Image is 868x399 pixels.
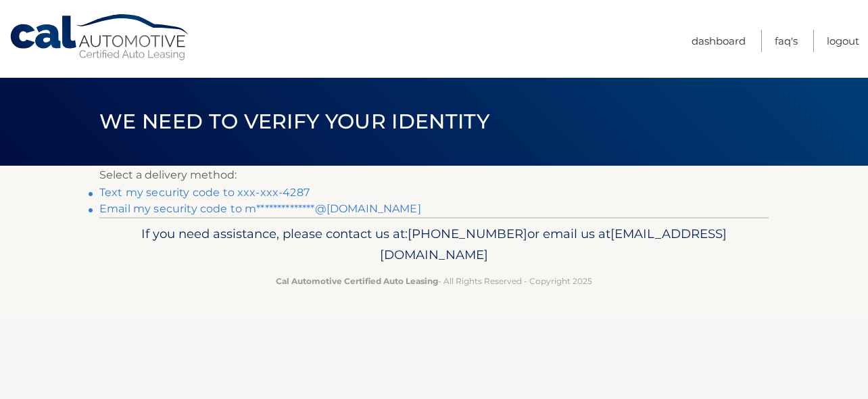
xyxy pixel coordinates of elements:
[692,30,746,52] a: Dashboard
[108,274,760,288] p: - All Rights Reserved - Copyright 2025
[775,30,798,52] a: FAQ's
[108,223,760,266] p: If you need assistance, please contact us at: or email us at
[99,109,489,134] span: We need to verify your identity
[276,276,438,286] strong: Cal Automotive Certified Auto Leasing
[408,226,527,241] span: [PHONE_NUMBER]
[99,166,769,185] p: Select a delivery method:
[827,30,859,52] a: Logout
[9,14,191,62] a: Cal Automotive
[99,186,310,199] a: Text my security code to xxx-xxx-4287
